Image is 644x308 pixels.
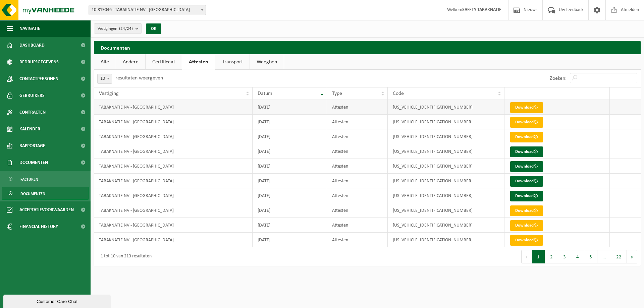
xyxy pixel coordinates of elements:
td: [DATE] [253,233,327,247]
a: Download [510,132,543,142]
td: [US_VEHICLE_IDENTIFICATION_NUMBER] [388,188,504,203]
span: 10 [98,74,112,83]
td: [US_VEHICLE_IDENTIFICATION_NUMBER] [388,174,504,188]
td: TABAKNATIE NV - [GEOGRAPHIC_DATA] [94,233,253,247]
button: Vestigingen(24/24) [94,23,142,34]
span: 10-819046 - TABAKNATIE NV - ANTWERPEN [89,5,206,15]
button: Next [627,250,637,263]
span: Contactpersonen [19,70,58,87]
td: [US_VEHICLE_IDENTIFICATION_NUMBER] [388,100,504,115]
a: Download [510,191,543,201]
td: TABAKNATIE NV - [GEOGRAPHIC_DATA] [94,159,253,174]
span: Gebruikers [19,87,45,104]
a: Download [510,146,543,157]
td: [DATE] [253,174,327,188]
td: [US_VEHICLE_IDENTIFICATION_NUMBER] [388,129,504,144]
span: Vestiging [99,91,119,96]
a: Download [510,102,543,113]
a: Andere [116,54,145,70]
a: Download [510,235,543,246]
a: Download [510,176,543,187]
td: [US_VEHICLE_IDENTIFICATION_NUMBER] [388,144,504,159]
td: [US_VEHICLE_IDENTIFICATION_NUMBER] [388,159,504,174]
td: TABAKNATIE NV - [GEOGRAPHIC_DATA] [94,203,253,218]
a: Download [510,205,543,216]
td: TABAKNATIE NV - [GEOGRAPHIC_DATA] [94,144,253,159]
td: [DATE] [253,115,327,129]
td: [US_VEHICLE_IDENTIFICATION_NUMBER] [388,218,504,233]
span: Contracten [19,104,46,121]
td: Attesten [327,144,388,159]
label: Zoeken: [550,76,567,81]
span: Code [393,91,404,96]
span: Financial History [19,218,58,235]
a: Facturen [2,173,89,185]
td: Attesten [327,159,388,174]
a: Alle [94,54,116,70]
strong: SAFETY TABAKNATIE [462,7,501,12]
td: [DATE] [253,159,327,174]
td: [US_VEHICLE_IDENTIFICATION_NUMBER] [388,233,504,247]
td: Attesten [327,174,388,188]
td: [DATE] [253,129,327,144]
td: Attesten [327,115,388,129]
button: OK [146,23,161,34]
span: Bedrijfsgegevens [19,54,59,70]
span: … [597,250,611,263]
div: 1 tot 10 van 213 resultaten [97,251,152,263]
span: Vestigingen [98,24,133,34]
button: 1 [532,250,545,263]
span: Rapportage [19,137,45,154]
td: TABAKNATIE NV - [GEOGRAPHIC_DATA] [94,218,253,233]
button: 5 [584,250,597,263]
td: TABAKNATIE NV - [GEOGRAPHIC_DATA] [94,129,253,144]
td: TABAKNATIE NV - [GEOGRAPHIC_DATA] [94,174,253,188]
td: [DATE] [253,218,327,233]
td: [DATE] [253,188,327,203]
a: Weegbon [250,54,284,70]
a: Download [510,220,543,231]
td: Attesten [327,188,388,203]
span: Kalender [19,121,40,137]
td: Attesten [327,129,388,144]
a: Download [510,161,543,172]
a: Download [510,117,543,128]
h2: Documenten [94,41,641,54]
a: Attesten [182,54,215,70]
td: TABAKNATIE NV - [GEOGRAPHIC_DATA] [94,115,253,129]
span: Acceptatievoorwaarden [19,201,74,218]
td: TABAKNATIE NV - [GEOGRAPHIC_DATA] [94,100,253,115]
count: (24/24) [119,26,133,31]
td: [US_VEHICLE_IDENTIFICATION_NUMBER] [388,115,504,129]
button: Previous [521,250,532,263]
span: Navigatie [19,20,40,37]
button: 22 [611,250,627,263]
td: [DATE] [253,144,327,159]
td: [DATE] [253,100,327,115]
button: 2 [545,250,558,263]
button: 3 [558,250,571,263]
a: Transport [215,54,250,70]
span: 10-819046 - TABAKNATIE NV - ANTWERPEN [89,5,206,15]
td: Attesten [327,100,388,115]
td: Attesten [327,233,388,247]
span: Facturen [20,173,38,186]
iframe: chat widget [3,293,112,308]
button: 4 [571,250,584,263]
td: TABAKNATIE NV - [GEOGRAPHIC_DATA] [94,188,253,203]
td: Attesten [327,218,388,233]
a: Certificaat [146,54,182,70]
span: Dashboard [19,37,45,54]
a: Documenten [2,187,89,200]
span: Documenten [19,154,48,171]
span: Type [332,91,342,96]
td: [US_VEHICLE_IDENTIFICATION_NUMBER] [388,203,504,218]
td: Attesten [327,203,388,218]
td: [DATE] [253,203,327,218]
span: 10 [97,74,112,84]
span: Datum [258,91,272,96]
span: Documenten [20,187,45,200]
label: resultaten weergeven [115,75,163,81]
